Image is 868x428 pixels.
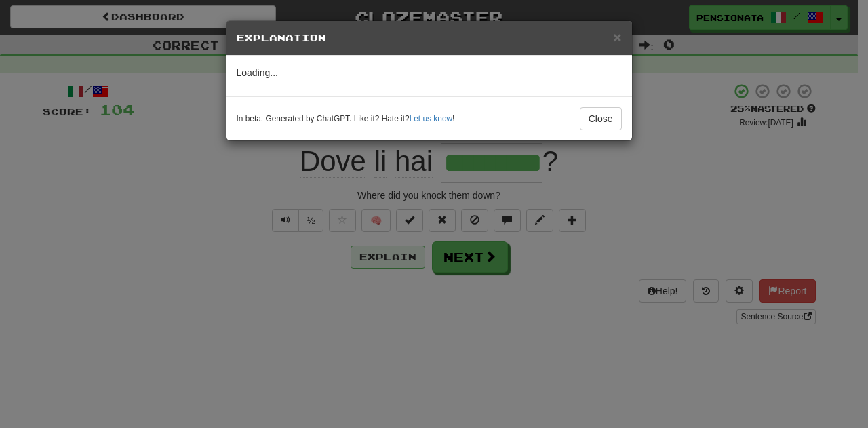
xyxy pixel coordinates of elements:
[237,66,622,79] p: Loading...
[237,31,622,45] h5: Explanation
[613,30,621,44] button: Close
[613,29,621,45] span: ×
[580,107,622,130] button: Close
[237,113,455,125] small: In beta. Generated by ChatGPT. Like it? Hate it? !
[410,114,452,123] a: Let us know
